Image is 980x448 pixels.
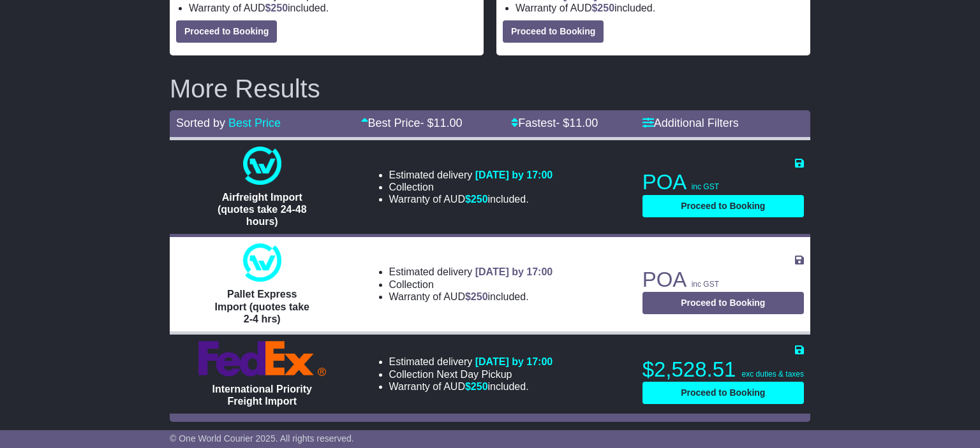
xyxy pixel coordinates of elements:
img: One World Courier: Pallet Express Import (quotes take 2-4 hrs) [243,243,281,282]
span: © One World Courier 2025. All rights reserved. [170,433,354,444]
span: inc GST [692,182,719,191]
span: Sorted by [176,117,225,129]
span: $ [465,194,488,205]
span: exc duties & taxes [742,370,804,379]
span: [DATE] by 17:00 [475,356,553,367]
span: Pallet Express Import (quotes take 2-4 hrs) [215,289,309,324]
span: 250 [471,291,488,302]
span: inc GST [692,280,719,289]
span: [DATE] by 17:00 [475,266,553,277]
span: Next Day Pickup [436,369,512,380]
span: 11.00 [434,117,463,129]
span: $ [465,381,488,392]
li: Collection [389,368,553,380]
li: Warranty of AUD included. [189,2,477,14]
span: $ [265,3,288,13]
span: - $ [556,117,598,129]
button: Proceed to Booking [642,382,804,404]
li: Estimated delivery [389,169,553,181]
button: Proceed to Booking [503,20,604,43]
a: Fastest- $11.00 [511,117,598,129]
p: POA [642,267,804,293]
img: One World Courier: Airfreight Import (quotes take 24-48 hours) [243,147,281,185]
a: Best Price [228,117,281,129]
span: 250 [471,381,488,392]
li: Warranty of AUD included. [516,2,804,14]
span: 250 [271,3,288,13]
span: [DATE] by 17:00 [475,170,553,180]
span: $ [465,291,488,302]
span: - $ [420,117,463,129]
p: $2,528.51 [642,357,804,382]
li: Warranty of AUD included. [389,380,553,393]
button: Proceed to Booking [176,20,277,43]
li: Warranty of AUD included. [389,193,553,205]
a: Additional Filters [642,117,739,129]
span: 250 [471,194,488,205]
span: 250 [597,3,614,13]
span: Airfreight Import (quotes take 24-48 hours) [218,192,307,227]
img: FedEx Express: International Priority Freight Import [198,341,326,377]
span: International Priority Freight Import [212,384,312,407]
a: Best Price- $11.00 [361,117,463,129]
p: POA [642,170,804,195]
li: Collection [389,278,553,291]
span: $ [591,3,614,13]
span: 11.00 [569,117,598,129]
li: Warranty of AUD included. [389,291,553,303]
li: Estimated delivery [389,356,553,368]
h2: More Results [170,75,810,103]
li: Estimated delivery [389,266,553,278]
button: Proceed to Booking [642,195,804,217]
li: Collection [389,181,553,193]
button: Proceed to Booking [642,292,804,314]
